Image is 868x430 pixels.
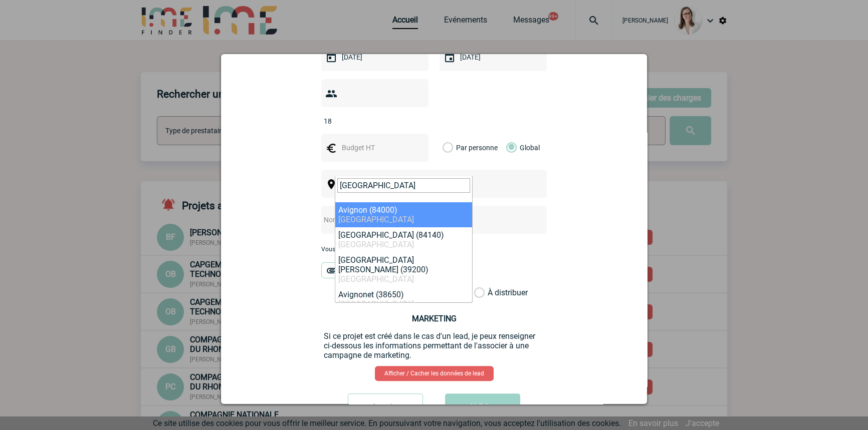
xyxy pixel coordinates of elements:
span: [GEOGRAPHIC_DATA] [338,240,414,249]
input: Nom de l'événement [321,213,520,226]
input: Date de début [339,51,408,64]
button: Valider [445,393,520,421]
a: Afficher / Cacher les données de lead [375,366,494,381]
p: Si ce projet est créé dans le cas d'un lead, je peux renseigner ci-dessous les informations perme... [324,331,544,360]
label: Par personne [443,134,454,162]
input: Budget HT [339,141,408,154]
p: Vous pouvez ajouter une pièce jointe à votre demande [321,246,547,253]
h3: MARKETING [324,314,544,323]
input: Date de fin [458,51,527,64]
label: Global [506,134,513,162]
span: [GEOGRAPHIC_DATA] [338,274,414,284]
li: [GEOGRAPHIC_DATA][PERSON_NAME] (39200) [335,252,472,287]
span: [GEOGRAPHIC_DATA] [338,215,414,224]
li: Avignon (84000) [335,202,472,227]
li: [GEOGRAPHIC_DATA] (84140) [335,227,472,252]
li: Avignonet (38650) [335,287,472,312]
label: À distribuer [474,288,485,298]
input: Nombre de participants [321,115,415,128]
input: Annuler [348,393,423,421]
span: [GEOGRAPHIC_DATA] [338,299,414,309]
